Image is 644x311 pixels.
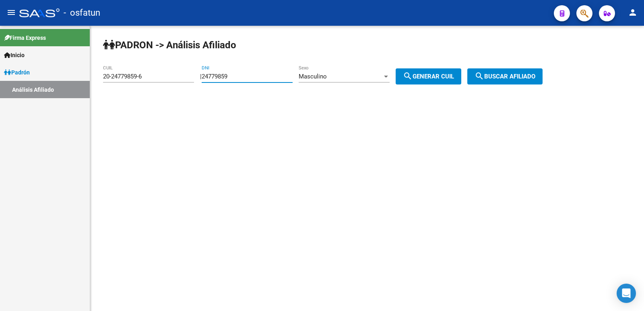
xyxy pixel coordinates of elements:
div: Open Intercom Messenger [617,284,636,303]
mat-icon: search [403,71,413,81]
mat-icon: person [628,8,638,17]
span: Inicio [4,51,25,60]
span: - osfatun [64,4,100,22]
button: Generar CUIL [396,68,461,84]
button: Buscar afiliado [467,68,543,84]
mat-icon: menu [6,8,16,17]
strong: PADRON -> Análisis Afiliado [103,39,236,51]
span: Padrón [4,68,30,77]
span: Generar CUIL [403,73,454,80]
span: Buscar afiliado [475,73,535,80]
span: Firma Express [4,33,46,42]
span: Masculino [299,73,327,80]
mat-icon: search [475,71,484,81]
div: | [200,73,467,80]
